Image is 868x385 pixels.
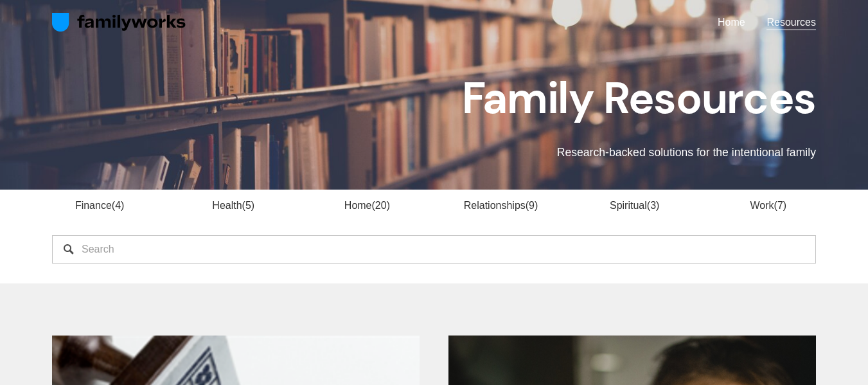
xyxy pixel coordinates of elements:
span: 20 [372,200,390,211]
a: Resources [766,13,815,31]
img: FamilyWorks [52,12,186,33]
a: Home [718,13,745,31]
a: Home20 [344,200,390,211]
a: Work7 [750,200,787,211]
span: 9 [526,200,538,211]
a: Relationships9 [464,200,538,211]
span: 7 [774,200,787,211]
span: 3 [647,200,660,211]
span: 4 [112,200,125,211]
a: Health5 [212,200,254,211]
h1: Family Resources [243,74,816,123]
input: Search [52,235,816,264]
p: Research-backed solutions for the intentional family [243,144,816,161]
a: Finance4 [75,200,124,211]
span: 5 [242,200,255,211]
a: Spiritual3 [610,200,659,211]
